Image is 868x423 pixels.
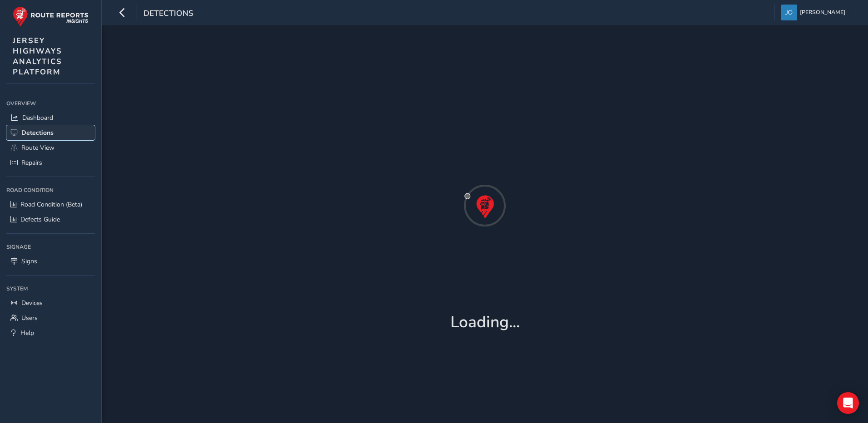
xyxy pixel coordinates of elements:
div: System [6,282,95,295]
a: Defects Guide [6,212,95,227]
span: Route View [21,143,54,152]
a: Dashboard [6,110,95,125]
span: JERSEY HIGHWAYS ANALYTICS PLATFORM [13,35,62,77]
span: Detections [21,128,54,137]
span: Repairs [21,158,42,167]
div: Overview [6,97,95,110]
span: Defects Guide [20,215,60,224]
img: diamond-layout [781,5,797,20]
button: [PERSON_NAME] [781,5,848,20]
a: Users [6,310,95,325]
span: Dashboard [22,113,53,122]
div: Signage [6,240,95,254]
span: Road Condition (Beta) [20,200,82,209]
div: Road Condition [6,183,95,197]
a: Devices [6,295,95,310]
a: Help [6,325,95,340]
h1: Loading... [450,313,520,332]
img: rr logo [13,6,89,27]
a: Route View [6,140,95,155]
a: Detections [6,125,95,140]
a: Road Condition (Beta) [6,197,95,212]
span: Users [21,314,38,322]
span: Detections [143,8,193,20]
div: Open Intercom Messenger [837,392,859,414]
a: Signs [6,254,95,269]
span: Help [20,329,34,337]
a: Repairs [6,155,95,170]
span: Devices [21,299,43,307]
span: Signs [21,257,37,266]
span: [PERSON_NAME] [800,5,845,20]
